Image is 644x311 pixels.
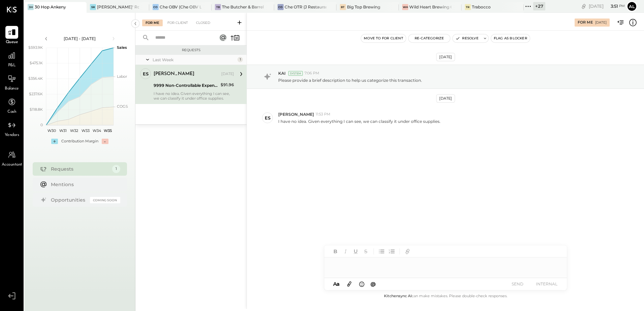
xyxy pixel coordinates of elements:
[40,123,43,127] text: 0
[265,115,270,121] div: ES
[29,92,43,96] text: $237.6K
[154,91,234,101] div: I have no idea. Given everything I can see, we can classify it under office supplies.
[491,34,530,42] button: Flag as Blocker
[331,280,342,288] button: Aa
[0,119,23,138] a: Vendors
[0,26,23,45] a: Queue
[465,4,471,10] div: Tr
[28,45,43,50] text: $593.9K
[221,71,234,77] div: [DATE]
[5,86,19,92] span: Balance
[387,247,396,256] button: Ordered List
[580,3,587,10] div: copy link
[472,4,491,10] div: Trabocco
[371,281,376,287] span: @
[164,20,191,26] div: For Client
[351,247,360,256] button: Underline
[402,4,408,10] div: WH
[143,71,149,77] div: ES
[61,139,98,144] div: Contribution Margin
[0,72,23,92] a: Balance
[104,128,112,133] text: W35
[221,81,234,88] div: $91.96
[35,4,66,10] div: 30 Hop Ankeny
[112,165,120,173] div: 1
[193,20,214,26] div: Closed
[409,34,450,42] button: Re-Categorize
[215,4,221,10] div: TB
[589,3,625,9] div: [DATE]
[139,48,243,53] div: Requests
[90,197,120,203] div: Coming Soon
[51,197,87,203] div: Opportunities
[504,279,531,288] button: SEND
[51,181,117,188] div: Mentions
[403,247,412,256] button: Add URL
[278,118,441,124] p: I have no idea. Given everything I can see, we can classify it under office supplies.
[160,4,201,10] div: Che OBV (Che OBV LLC) - Ignite
[0,96,23,115] a: Cash
[30,61,43,65] text: $475.1K
[361,247,370,256] button: Strikethrough
[0,148,23,168] a: Accountant
[595,20,607,25] div: [DATE]
[153,4,159,10] div: CO
[70,128,78,133] text: W32
[102,139,108,144] div: -
[285,4,326,10] div: Che OTR (J Restaurant LLC) - Ignite
[436,53,455,61] div: [DATE]
[222,4,264,10] div: The Butcher & Barrel (L Argento LLC) - [GEOGRAPHIC_DATA]
[28,76,43,81] text: $356.4K
[30,107,43,112] text: $118.8K
[347,4,380,10] div: Big Top Brewing
[2,162,22,168] span: Accountant
[153,57,236,63] div: Last Week
[331,247,340,256] button: Bold
[626,1,637,12] button: Al
[409,4,451,10] div: Wild Heart Brewing Company
[117,104,128,109] text: COGS
[7,109,16,115] span: Cash
[377,247,386,256] button: Unordered List
[361,34,406,42] button: Move to for client
[453,34,481,42] button: Resolve
[304,71,319,76] span: 7:06 PM
[533,279,560,288] button: INTERNAL
[237,57,243,62] div: 1
[578,20,593,25] div: For Me
[47,128,56,133] text: W30
[51,36,108,41] div: [DATE] - [DATE]
[142,20,163,26] div: For Me
[97,4,139,10] div: [PERSON_NAME]' Rooftop - Ignite
[90,4,96,10] div: SR
[154,71,194,77] div: [PERSON_NAME]
[8,63,16,69] span: P&L
[92,128,101,133] text: W34
[154,82,219,89] div: 9999 Non-Controllable Expenses:Other Income and Expenses:To Be Classified P&L
[336,281,340,287] span: a
[59,128,67,133] text: W31
[278,77,422,83] p: Please provide a brief description to help us categorize this transaction.
[81,128,89,133] text: W33
[0,49,23,69] a: P&L
[6,39,18,45] span: Queue
[117,45,127,50] text: Sales
[278,111,314,117] span: [PERSON_NAME]
[368,280,378,288] button: @
[51,139,58,144] div: +
[5,132,19,138] span: Vendors
[278,4,284,10] div: CO
[117,74,127,79] text: Labor
[28,4,34,10] div: 3H
[316,112,330,117] span: 11:53 PM
[51,166,109,172] div: Requests
[278,70,286,76] span: KAI
[288,71,303,76] div: System
[341,247,350,256] button: Italic
[436,94,455,103] div: [DATE]
[533,2,545,10] div: + 27
[340,4,346,10] div: BT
